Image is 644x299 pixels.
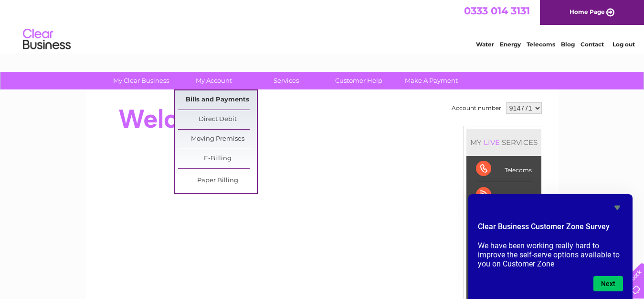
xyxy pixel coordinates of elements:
[178,110,257,129] a: Direct Debit
[392,72,471,89] a: Make A Payment
[174,72,253,89] a: My Account
[476,156,532,182] div: Telecoms
[612,41,635,48] a: Log out
[482,138,502,147] div: LIVE
[178,149,257,168] a: E-Billing
[178,90,257,110] a: Bills and Payments
[319,72,398,89] a: Customer Help
[466,129,541,156] div: MY SERVICES
[500,41,521,48] a: Energy
[612,202,623,213] button: Hide survey
[476,182,532,209] div: Broadband
[476,41,494,48] a: Water
[178,130,257,149] a: Moving Premises
[478,221,623,237] h2: Clear Business Customer Zone Survey
[478,241,623,268] p: We have been working really hard to improve the self-serve options available to you on Customer Zone
[22,25,71,54] img: logo.png
[449,100,504,116] td: Account number
[581,41,604,48] a: Contact
[478,202,623,291] div: Clear Business Customer Zone Survey
[527,41,555,48] a: Telecoms
[97,5,548,46] div: Clear Business is a trading name of Verastar Limited (registered in [GEOGRAPHIC_DATA] No. 3667643...
[247,72,326,89] a: Services
[178,171,257,190] a: Paper Billing
[102,72,180,89] a: My Clear Business
[561,41,575,48] a: Blog
[464,5,530,17] a: 0333 014 3131
[593,276,623,291] button: Next question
